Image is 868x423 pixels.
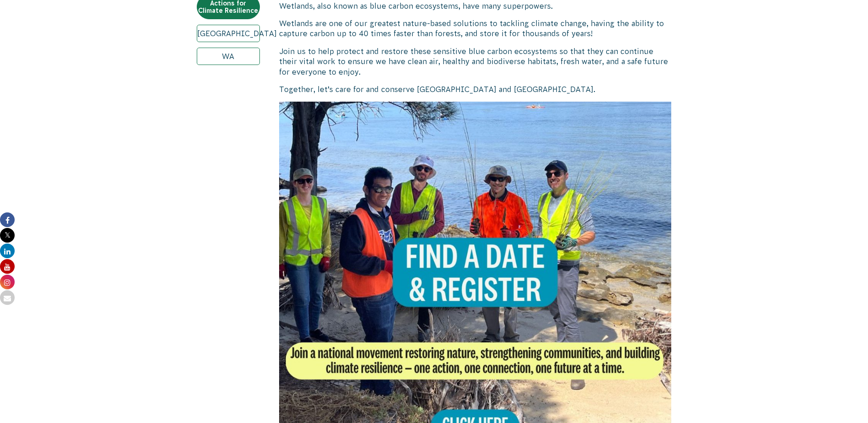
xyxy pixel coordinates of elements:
[279,18,672,39] p: Wetlands are one of our greatest nature-based solutions to tackling climate change, having the ab...
[279,1,672,11] p: Wetlands, also known as blue carbon ecosystems, have many superpowers.
[197,25,260,42] a: [GEOGRAPHIC_DATA]
[197,48,260,65] a: WA
[279,46,672,77] p: Join us to help protect and restore these sensitive blue carbon ecosystems so that they can conti...
[279,85,595,93] span: Together, let’s care for and conserve [GEOGRAPHIC_DATA] and [GEOGRAPHIC_DATA].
